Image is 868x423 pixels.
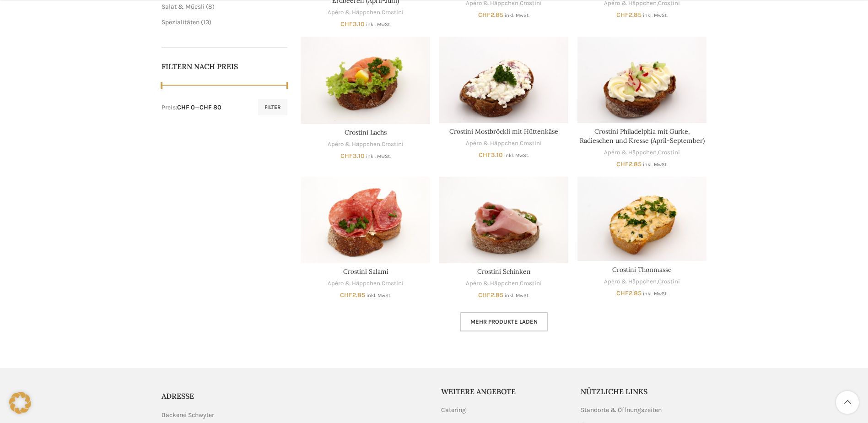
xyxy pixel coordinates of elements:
a: Crostini Lachs [301,37,430,124]
a: Standorte & Öffnungszeiten [581,406,663,415]
span: CHF 0 [177,103,195,111]
a: Crostini Mostbröckli mit Hüttenkäse [449,127,558,136]
a: Crostini [520,279,542,288]
h5: Nützliche Links [581,386,707,396]
small: inkl. MwSt. [366,22,391,27]
a: Crostini [658,148,680,157]
a: Catering [441,406,467,415]
span: CHF [340,20,353,28]
bdi: 2.85 [616,289,642,297]
span: CHF [479,151,491,159]
a: Crostini Lachs [345,128,387,136]
a: Crostini Thonmasse [577,177,706,261]
h5: Filtern nach Preis [162,61,288,71]
bdi: 3.10 [340,20,365,28]
a: Crostini Mostbröckli mit Hüttenkäse [439,37,568,123]
a: Crostini [382,8,404,17]
a: Crostini Philadelphia mit Gurke, Radieschen und Kresse (April-September) [577,37,706,123]
a: Apéro & Häppchen [604,277,657,286]
a: Crostini Salami [301,177,430,263]
a: Salat & Müesli [162,3,205,11]
span: ADRESSE [162,391,194,401]
span: CHF [616,160,629,168]
span: 8 [208,3,212,11]
button: Filter [258,99,287,115]
div: , [577,148,706,157]
a: Apéro & Häppchen [328,8,380,17]
div: , [301,279,430,288]
small: inkl. MwSt. [367,293,391,298]
h5: Weitere Angebote [441,386,567,396]
a: Crostini [520,139,542,148]
a: Crostini Schinken [439,177,568,263]
span: CHF [478,291,491,299]
bdi: 2.85 [616,160,642,168]
bdi: 2.85 [340,291,365,299]
div: , [301,8,430,17]
small: inkl. MwSt. [643,12,668,18]
span: CHF 80 [199,103,221,111]
a: Apéro & Häppchen [328,140,380,149]
small: inkl. MwSt. [643,162,668,168]
small: inkl. MwSt. [643,291,668,297]
small: inkl. MwSt. [505,12,529,18]
span: CHF [340,291,352,299]
span: 13 [203,18,209,26]
a: Crostini [658,277,680,286]
div: , [301,140,430,149]
span: CHF [616,11,629,19]
a: Spezialitäten [162,18,199,26]
a: Apéro & Häppchen [466,279,518,288]
a: Crostini [382,279,404,288]
bdi: 2.85 [478,291,503,299]
bdi: 2.85 [616,11,642,19]
small: inkl. MwSt. [505,293,529,298]
a: Crostini Philadelphia mit Gurke, Radieschen und Kresse (April-September) [580,127,705,145]
div: , [577,277,706,286]
a: Mehr Produkte laden [460,312,548,331]
a: Crostini Schinken [477,267,531,276]
span: CHF [340,152,353,160]
a: Scroll to top button [836,391,859,414]
a: Crostini [382,140,404,149]
span: CHF [616,289,629,297]
small: inkl. MwSt. [366,153,391,159]
bdi: 3.10 [340,152,365,160]
div: , [439,279,568,288]
div: Preis: — [162,103,221,112]
div: , [439,139,568,148]
a: Apéro & Häppchen [604,148,657,157]
span: CHF [478,11,491,19]
a: Crostini Salami [343,267,388,276]
a: Apéro & Häppchen [466,139,518,148]
bdi: 2.85 [478,11,503,19]
small: inkl. MwSt. [504,152,529,158]
a: Apéro & Häppchen [328,279,380,288]
a: Crostini Thonmasse [612,266,672,274]
span: Bäckerei Schwyter [162,410,214,420]
span: Mehr Produkte laden [470,318,538,325]
bdi: 3.10 [479,151,503,159]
